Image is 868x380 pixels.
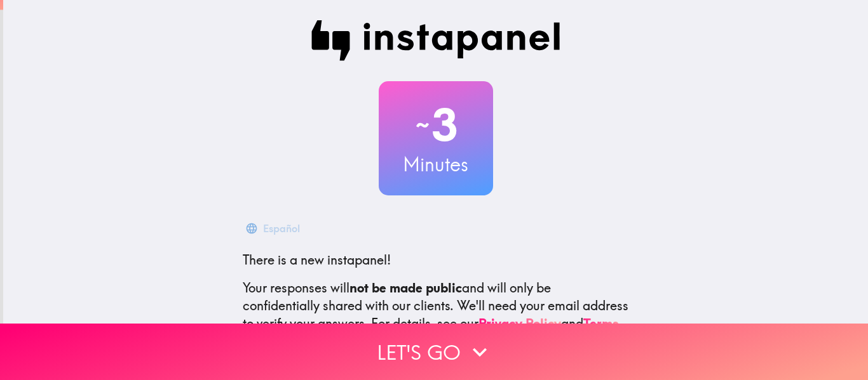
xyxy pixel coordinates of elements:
b: not be made public [349,280,462,296]
p: Your responses will and will only be confidentially shared with our clients. We'll need your emai... [243,279,629,332]
img: Instapanel [311,20,560,61]
a: Privacy Policy [478,315,561,331]
div: Español [263,219,300,237]
a: Terms [583,315,619,331]
h2: 3 [379,99,493,151]
span: There is a new instapanel! [243,252,391,268]
h3: Minutes [379,151,493,178]
button: Español [243,216,305,241]
span: ~ [414,106,431,144]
